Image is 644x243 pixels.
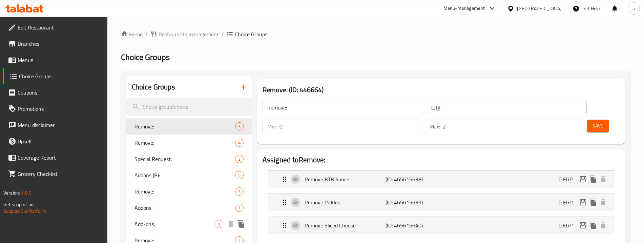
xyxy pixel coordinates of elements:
div: [GEOGRAPHIC_DATA] [517,5,562,12]
div: Expand [268,194,614,211]
input: search [126,98,252,116]
span: Special Request: [134,155,235,163]
a: Branches [3,36,107,52]
span: Menus [18,56,102,64]
button: delete [598,174,608,184]
div: Expand [268,171,614,188]
span: 4 [235,140,243,146]
span: 2 [235,156,243,162]
p: Max: [430,122,440,130]
span: Choice Groups [235,30,267,38]
span: Promotions [18,105,102,113]
span: 1.0.0 [21,188,32,197]
h2: Choice Groups [132,82,175,92]
a: Promotions [3,101,107,117]
span: 1 [235,205,243,211]
span: Addons: [134,204,235,212]
nav: breadcrumb [121,30,630,38]
button: edit [578,197,588,207]
span: Menu disclaimer [18,121,102,129]
span: Save [593,122,603,130]
span: Remove: [134,139,235,147]
div: Add-ons:1deleteduplicate [126,216,252,232]
button: delete [598,220,608,230]
a: Coverage Report [3,149,107,166]
span: Remove: [134,122,235,130]
span: 1 [215,221,223,227]
button: duplicate [588,197,598,207]
button: duplicate [236,219,246,229]
li: / [145,30,148,38]
p: Remove BTB Sauce [305,175,386,183]
div: Choices [235,204,244,212]
span: Coupons [18,88,102,97]
h2: Assigned to Remove: [263,155,620,165]
span: Addons (B): [134,171,235,179]
p: Remove Sliced Cheese [305,221,386,229]
span: Restaurants management [159,30,219,38]
a: Menus [3,52,107,68]
span: Get support on: [3,200,35,209]
a: Home [121,30,143,38]
span: Branches [18,40,102,48]
span: Remove: [134,187,235,196]
a: Choice Groups [3,68,107,84]
span: Coverage Report [18,154,102,162]
span: Grocery Checklist [18,170,102,178]
button: edit [578,220,588,230]
div: Choices [235,171,244,179]
a: Support.OpsPlatform [3,207,46,216]
div: Choices [235,187,244,196]
li: Expand [263,191,620,214]
li: Expand [263,168,620,191]
span: 3 [235,123,243,130]
div: Remove:3 [126,118,252,135]
button: delete [226,219,236,229]
p: (ID: 465615640) [386,221,439,229]
li: / [222,30,224,38]
button: duplicate [588,220,598,230]
div: Choices [235,139,244,147]
p: 0 EGP [559,198,578,206]
span: Edit Restaurant [18,23,102,32]
div: Choices [235,155,244,163]
a: Coupons [3,84,107,101]
div: Remove:4 [126,135,252,151]
div: Expand [268,217,614,234]
p: Min: [267,122,277,130]
p: (ID: 465615639) [386,198,439,206]
a: Menu disclaimer [3,117,107,133]
button: Save [587,120,609,132]
p: (ID: 465615638) [386,175,439,183]
p: 0 EGP [559,221,578,229]
button: duplicate [588,174,598,184]
a: Grocery Checklist [3,166,107,182]
p: Remove Pickles [305,198,386,206]
a: Edit Restaurant [3,19,107,36]
div: Choices [215,220,223,228]
div: Special Request:2 [126,151,252,167]
span: Choice Groups [121,49,170,65]
p: 0 EGP [559,175,578,183]
a: Upsell [3,133,107,149]
span: a [632,5,635,12]
li: Expand [263,214,620,237]
div: Addons:1 [126,200,252,216]
a: Restaurants management [150,30,219,38]
div: Choices [235,122,244,130]
span: Upsell [18,137,102,145]
span: 5 [235,172,243,179]
button: edit [578,174,588,184]
button: delete [598,197,608,207]
span: 3 [235,188,243,195]
div: Addons (B):5 [126,167,252,183]
h3: Remove: (ID: 446664) [263,84,620,95]
div: Remove:3 [126,183,252,200]
span: Add-ons: [134,220,215,228]
span: Choice Groups [19,72,102,80]
div: Menu-management [443,4,485,13]
span: Version: [3,188,20,197]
